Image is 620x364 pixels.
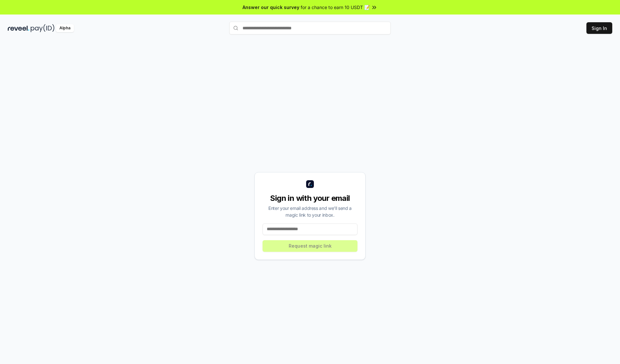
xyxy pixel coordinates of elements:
div: Enter your email address and we’ll send a magic link to your inbox. [263,205,357,218]
img: logo_small [306,180,314,188]
div: Alpha [56,24,74,32]
span: Answer our quick survey [243,4,299,11]
span: for a chance to earn 10 USDT 📝 [301,4,370,11]
div: Sign in with your email [263,193,357,203]
img: pay_id [31,24,55,32]
button: Sign In [586,22,612,34]
img: reveel_dark [8,24,29,32]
